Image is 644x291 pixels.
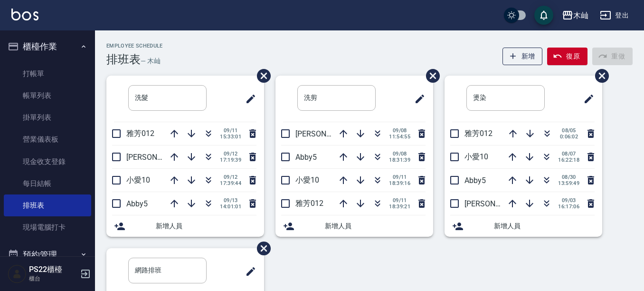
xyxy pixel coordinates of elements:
[4,151,91,173] a: 現金收支登錄
[126,153,188,162] span: [PERSON_NAME]7
[297,85,376,111] input: 排版標題
[389,127,410,134] span: 09/08
[4,194,91,216] a: 排班表
[4,85,91,107] a: 帳單列表
[128,85,207,111] input: 排版標題
[558,157,579,163] span: 16:22:18
[295,153,317,162] span: Abby5
[220,180,241,186] span: 17:39:44
[464,129,492,138] span: 雅芳012
[295,129,357,138] span: [PERSON_NAME]7
[558,197,579,204] span: 09/03
[295,175,319,184] span: 小愛10
[4,128,91,150] a: 營業儀表板
[250,62,272,90] span: 刪除班表
[558,180,579,186] span: 13:59:49
[547,48,587,65] button: 復原
[4,34,91,59] button: 櫃檯作業
[4,107,91,128] a: 掛單列表
[239,260,256,283] span: 修改班表的標題
[128,258,207,283] input: 排版標題
[502,48,543,65] button: 新增
[239,87,256,110] span: 修改班表的標題
[126,175,150,184] span: 小愛10
[4,173,91,194] a: 每日結帳
[106,215,264,237] div: 新增人員
[220,134,241,140] span: 15:33:01
[220,204,241,210] span: 14:01:01
[389,134,410,140] span: 11:54:55
[11,9,38,20] img: Logo
[275,215,433,237] div: 新增人員
[220,197,241,204] span: 09/13
[4,216,91,238] a: 現場電腦打卡
[250,234,272,262] span: 刪除班表
[29,265,77,274] h5: PS22櫃檯
[464,199,526,208] span: [PERSON_NAME]7
[220,157,241,163] span: 17:19:39
[106,43,163,49] h2: Employee Schedule
[389,151,410,157] span: 09/08
[126,129,154,138] span: 雅芳012
[220,174,241,180] span: 09/12
[126,199,148,208] span: Abby5
[466,85,545,111] input: 排版標題
[558,151,579,157] span: 08/07
[464,152,488,161] span: 小愛10
[29,274,77,283] p: 櫃台
[156,221,256,231] span: 新增人員
[494,221,595,231] span: 新增人員
[389,180,410,186] span: 18:39:16
[389,157,410,163] span: 18:31:39
[325,221,426,231] span: 新增人員
[408,87,426,110] span: 修改班表的標題
[558,174,579,180] span: 08/30
[220,127,241,134] span: 09/11
[106,53,141,66] h3: 排班表
[573,10,588,21] div: 木屾
[389,197,410,204] span: 09/11
[4,242,91,267] button: 預約管理
[559,134,579,140] span: 0:06:02
[596,7,633,24] button: 登出
[534,6,553,25] button: save
[445,215,602,237] div: 新增人員
[578,87,595,110] span: 修改班表的標題
[558,204,579,210] span: 16:17:06
[419,62,441,90] span: 刪除班表
[389,204,410,210] span: 18:39:21
[141,56,161,66] h6: — 木屾
[559,127,579,134] span: 08/05
[8,264,27,283] img: Person
[558,6,592,25] button: 木屾
[4,63,91,85] a: 打帳單
[295,199,323,208] span: 雅芳012
[389,174,410,180] span: 09/11
[464,176,486,185] span: Abby5
[588,62,610,90] span: 刪除班表
[220,151,241,157] span: 09/12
